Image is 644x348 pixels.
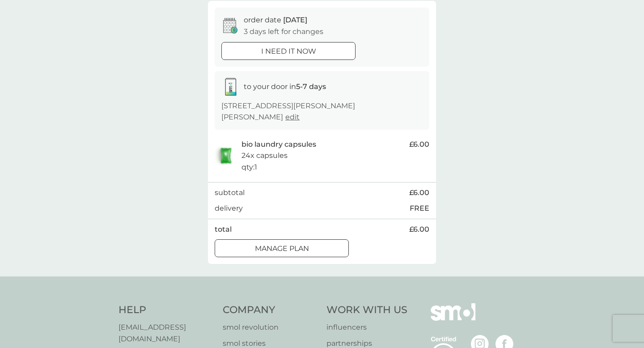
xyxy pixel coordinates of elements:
strong: 5-7 days [296,82,326,91]
h4: Help [119,303,214,317]
p: total [215,224,232,235]
h4: Work With Us [326,303,407,317]
a: edit [285,113,300,121]
p: 3 days left for changes [244,26,323,38]
p: i need it now [261,46,316,57]
p: subtotal [215,187,245,199]
a: influencers [326,322,407,333]
p: qty : 1 [241,161,257,173]
img: smol [431,303,475,334]
a: [EMAIL_ADDRESS][DOMAIN_NAME] [119,322,214,344]
p: Manage plan [255,243,309,255]
h4: Company [223,303,318,317]
span: to your door in [244,82,326,91]
a: smol revolution [223,322,318,333]
p: 24x capsules [241,150,288,161]
p: delivery [215,203,243,214]
p: order date [244,14,307,26]
p: FREE [410,203,429,214]
span: £6.00 [409,139,429,150]
span: [DATE] [283,16,307,24]
button: Manage plan [215,239,349,257]
button: i need it now [221,42,356,60]
p: [STREET_ADDRESS][PERSON_NAME][PERSON_NAME] [221,100,423,123]
span: £6.00 [409,187,429,199]
span: £6.00 [409,224,429,235]
p: bio laundry capsules [241,139,316,150]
